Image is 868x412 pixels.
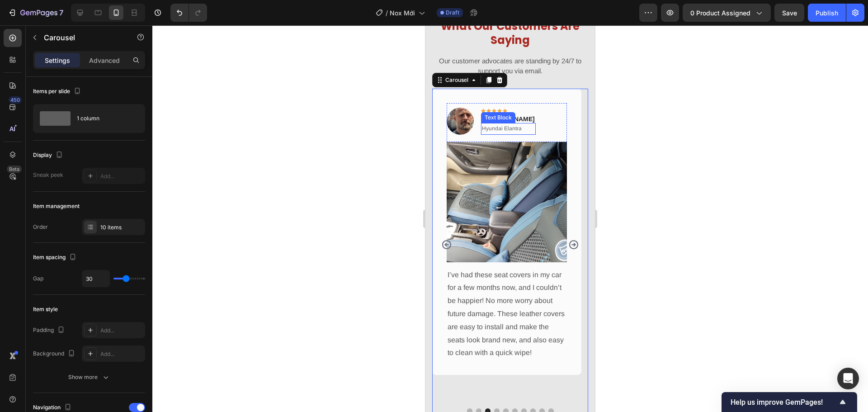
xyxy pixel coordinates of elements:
[731,398,837,407] span: Help us improve GemPages!
[7,166,22,173] div: Beta
[33,202,80,210] div: Item management
[4,4,67,22] button: 7
[114,383,119,388] button: Dot
[141,212,156,227] button: Carousel Next Arrow
[386,8,388,18] span: /
[782,9,797,17] span: Save
[45,56,70,65] p: Settings
[33,305,58,313] div: Item style
[837,368,859,389] div: Open Intercom Messenger
[425,25,595,412] iframe: Design area
[14,212,28,227] button: Carousel Back Arrow
[82,270,109,287] input: Auto
[808,4,846,22] button: Publish
[816,8,838,18] div: Publish
[446,9,459,17] span: Draft
[33,149,65,161] div: Display
[390,8,415,18] span: Nox Mới
[33,223,48,231] div: Order
[105,383,110,388] button: Dot
[33,275,43,283] div: Gap
[9,96,22,104] div: 450
[18,51,45,59] div: Carousel
[59,7,63,18] p: 7
[690,8,750,18] span: 0 product assigned
[60,383,65,388] button: Dot
[42,383,47,388] button: Dot
[77,108,132,129] div: 1 column
[69,383,74,388] button: Dot
[89,56,120,65] p: Advanced
[774,4,804,22] button: Save
[8,31,162,51] p: Our customer advocates are standing by 24/7 to support you via email.
[33,85,83,98] div: Items per slide
[87,383,92,388] button: Dot
[33,324,66,336] div: Padding
[100,223,143,232] div: 10 items
[78,383,83,388] button: Dot
[21,82,48,109] img: Alt Image
[44,32,121,43] p: Carousel
[100,350,143,358] div: Add...
[33,348,77,360] div: Background
[33,251,78,264] div: Item spacing
[100,327,143,335] div: Add...
[96,383,101,388] button: Dot
[731,397,848,407] button: Show survey - Help us improve GemPages!
[57,99,109,109] p: Hyundai Elantra
[51,383,56,388] button: Dot
[68,373,110,382] div: Show more
[170,4,207,22] div: Undo/Redo
[21,117,142,237] img: gempages_508664438639821945-a45f38aa-7ea6-4d6a-908d-9579ba1b71fa.jpg
[683,4,771,22] button: 0 product assigned
[57,88,88,96] div: Text Block
[22,243,141,335] p: I’ve had these seat covers in my car for a few months now, and I couldn’t be happier! No more wor...
[33,369,145,385] button: Show more
[123,383,128,388] button: Dot
[33,171,63,179] div: Sneak peek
